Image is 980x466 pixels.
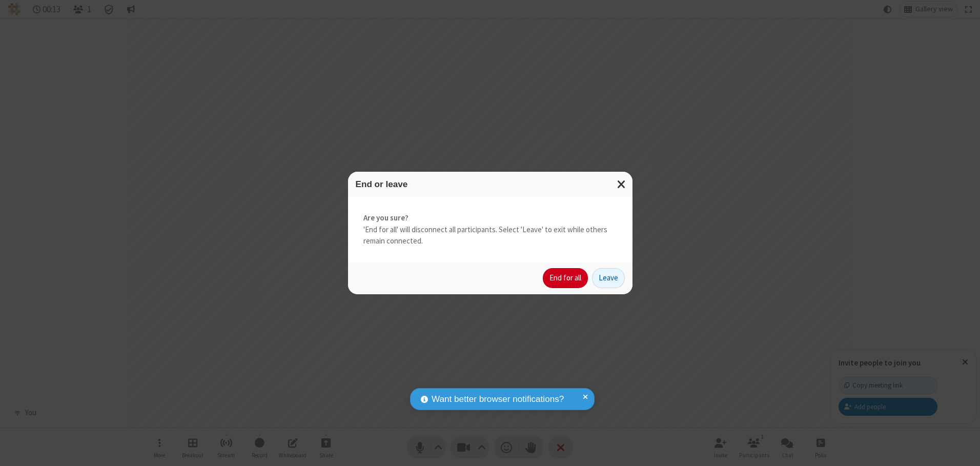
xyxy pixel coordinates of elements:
h3: End or leave [356,179,625,189]
button: End for all [543,268,588,289]
span: Want better browser notifications? [432,393,564,406]
button: Leave [592,268,625,289]
strong: Are you sure? [363,212,617,224]
button: Close modal [611,172,632,197]
div: 'End for all' will disconnect all participants. Select 'Leave' to exit while others remain connec... [348,197,632,262]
